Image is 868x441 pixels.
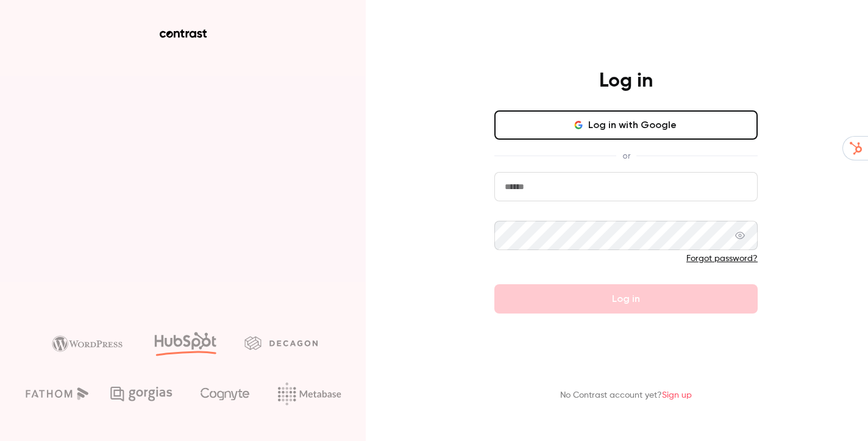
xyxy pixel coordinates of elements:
a: Forgot password? [686,254,758,263]
button: Log in with Google [494,110,758,140]
h4: Log in [599,69,653,93]
p: No Contrast account yet? [560,389,692,402]
img: decagon [244,336,318,350]
a: Sign up [662,391,692,400]
span: or [616,149,636,162]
